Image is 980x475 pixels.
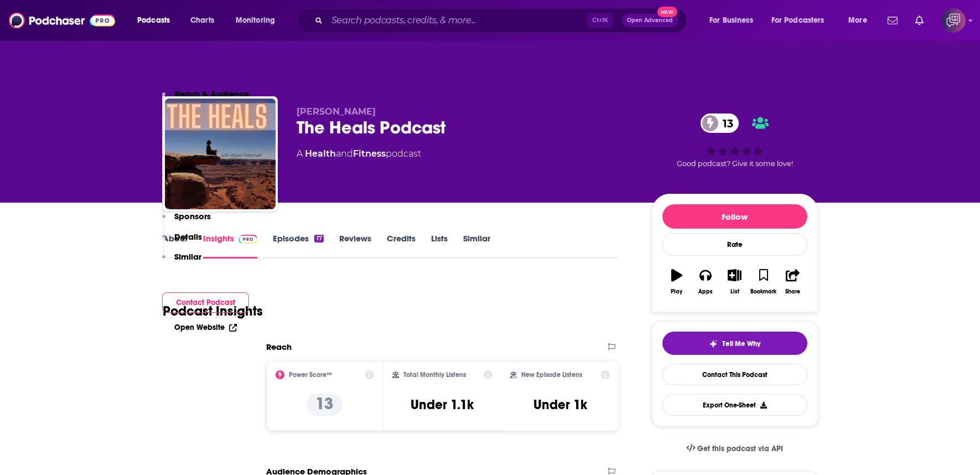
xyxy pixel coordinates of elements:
[662,364,807,385] a: Contact This Podcast
[297,147,421,161] div: A podcast
[162,231,202,252] button: Details
[677,435,792,462] a: Get this podcast via API
[764,12,841,29] button: open menu
[771,13,825,28] span: For Podcasters
[174,251,201,262] p: Similar
[183,12,221,29] a: Charts
[587,13,613,28] span: Ctrl K
[307,394,343,416] p: 13
[137,13,170,28] span: Podcasts
[911,11,928,30] a: Show notifications dropdown
[662,262,691,302] button: Play
[750,288,776,295] div: Bookmark
[662,233,807,256] div: Rate
[627,18,673,23] span: Open Advanced
[411,396,474,413] h3: Under 1.1k
[403,371,466,379] h2: Total Monthly Listens
[314,235,323,242] div: 17
[431,233,448,259] a: Lists
[697,444,783,453] span: Get this podcast via API
[702,12,767,29] button: open menu
[165,99,276,209] img: The Heals Podcast
[709,13,753,28] span: For Business
[941,8,966,33] span: Logged in as corioliscompany
[9,10,115,31] img: Podchaser - Follow, Share and Rate Podcasts
[236,13,275,28] span: Monitoring
[129,12,184,29] button: open menu
[174,323,237,332] a: Open Website
[785,288,800,295] div: Share
[657,7,677,17] span: New
[709,339,718,348] img: tell me why sparkle
[190,13,214,28] span: Charts
[941,8,966,33] button: Show profile menu
[749,262,778,302] button: Bookmark
[677,159,793,168] span: Good podcast? Give it some love!
[883,11,902,30] a: Show notifications dropdown
[273,233,323,259] a: Episodes17
[662,394,807,416] button: Export One-Sheet
[353,148,386,159] a: Fitness
[297,106,376,117] span: [PERSON_NAME]
[266,342,292,352] h2: Reach
[841,12,881,29] button: open menu
[533,396,587,413] h3: Under 1k
[722,339,760,348] span: Tell Me Why
[307,8,698,33] div: Search podcasts, credits, & more...
[778,262,807,302] button: Share
[671,288,682,295] div: Play
[848,13,867,28] span: More
[941,8,966,33] img: User Profile
[336,148,353,159] span: and
[305,148,336,159] a: Health
[289,371,332,379] h2: Power Score™
[463,233,490,259] a: Similar
[174,231,202,242] p: Details
[228,12,289,29] button: open menu
[712,113,739,133] span: 13
[701,113,739,133] a: 13
[691,262,720,302] button: Apps
[662,204,807,229] button: Follow
[652,106,818,175] div: 13Good podcast? Give it some love!
[339,233,371,259] a: Reviews
[162,292,249,313] button: Contact Podcast
[387,233,416,259] a: Credits
[662,332,807,355] button: tell me why sparkleTell Me Why
[162,251,201,272] button: Similar
[730,288,739,295] div: List
[622,14,678,27] button: Open AdvancedNew
[698,288,713,295] div: Apps
[327,12,587,29] input: Search podcasts, credits, & more...
[720,262,749,302] button: List
[521,371,582,379] h2: New Episode Listens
